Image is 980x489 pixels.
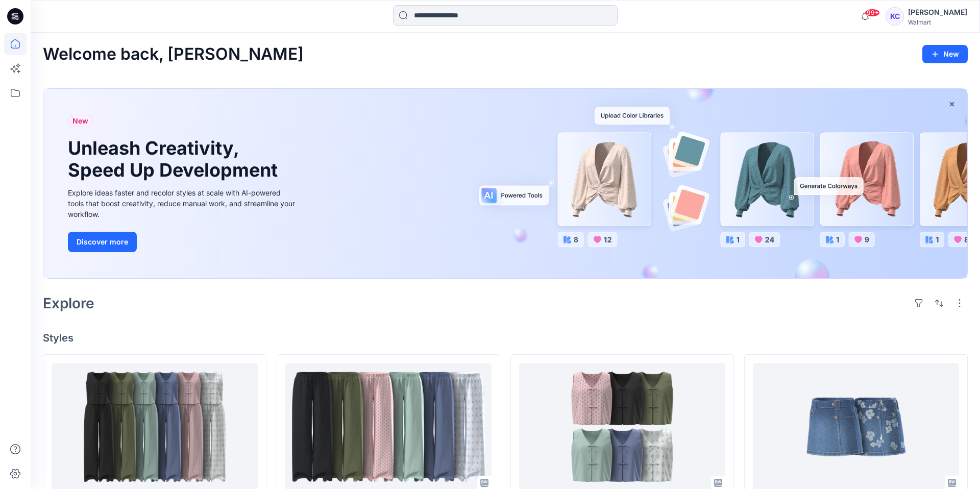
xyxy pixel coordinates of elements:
[68,137,282,181] h1: Unleash Creativity, Speed Up Development
[865,9,880,17] span: 99+
[72,115,88,127] span: New
[68,232,298,252] a: Discover more
[908,18,967,26] div: Walmart
[43,45,304,64] h2: Welcome back, [PERSON_NAME]
[68,232,137,252] button: Discover more
[68,187,298,219] div: Explore ideas faster and recolor styles at scale with AI-powered tools that boost creativity, red...
[908,6,967,18] div: [PERSON_NAME]
[922,45,968,63] button: New
[886,7,904,26] div: KC
[43,332,968,344] h4: Styles
[43,295,94,311] h2: Explore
